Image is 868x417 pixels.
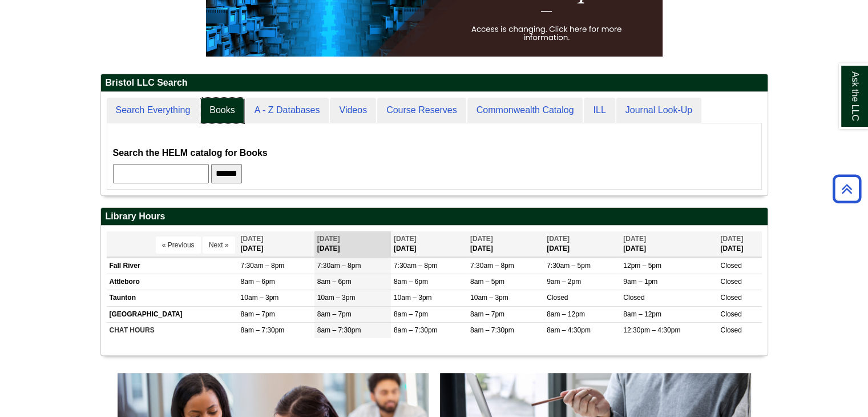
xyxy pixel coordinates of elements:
th: [DATE] [391,231,467,257]
a: ILL [584,98,615,123]
th: [DATE] [467,231,544,257]
span: [DATE] [623,235,646,243]
span: [DATE] [720,235,743,243]
span: 8am – 7:30pm [317,326,361,334]
h2: Library Hours [101,208,768,226]
span: 8am – 7pm [394,310,428,318]
span: 8am – 4:30pm [547,326,591,334]
button: « Previous [156,236,201,254]
span: 8am – 6pm [317,278,352,286]
span: 8am – 7pm [241,310,275,318]
h2: Bristol LLC Search [101,74,768,92]
span: 12pm – 5pm [623,262,661,270]
th: [DATE] [314,231,391,257]
label: Search the HELM catalog for Books [113,145,268,161]
a: A - Z Databases [245,98,329,123]
span: 8am – 7pm [317,310,352,318]
span: 8am – 7:30pm [394,326,438,334]
td: Fall River [107,258,238,274]
span: 10am – 3pm [470,294,508,302]
span: Closed [720,310,741,318]
span: [DATE] [470,235,493,243]
span: 8am – 6pm [241,278,275,286]
span: 9am – 2pm [547,278,581,286]
button: Next » [203,236,235,254]
span: [DATE] [317,235,340,243]
th: [DATE] [544,231,620,257]
span: [DATE] [241,235,264,243]
a: Books [200,98,244,123]
span: 8am – 7:30pm [241,326,285,334]
th: [DATE] [238,231,314,257]
span: 7:30am – 8pm [241,262,285,270]
a: Commonwealth Catalog [467,98,583,123]
span: Closed [720,294,741,302]
span: Closed [720,278,741,286]
span: 10am – 3pm [241,294,279,302]
span: Closed [720,262,741,270]
span: [DATE] [547,235,570,243]
td: [GEOGRAPHIC_DATA] [107,306,238,322]
a: Course Reserves [377,98,466,123]
div: Books [113,129,756,183]
td: CHAT HOURS [107,322,238,338]
a: Journal Look-Up [616,98,701,123]
span: 8am – 7pm [470,310,504,318]
span: 8am – 12pm [547,310,585,318]
span: 7:30am – 8pm [470,262,514,270]
td: Taunton [107,290,238,306]
td: Attleboro [107,274,238,290]
a: Videos [330,98,376,123]
span: 8am – 5pm [470,278,504,286]
span: Closed [623,294,644,302]
span: 10am – 3pm [394,294,432,302]
th: [DATE] [717,231,761,257]
span: 7:30am – 5pm [547,262,591,270]
span: 10am – 3pm [317,294,356,302]
a: Back to Top [829,181,865,197]
span: [DATE] [394,235,417,243]
span: 8am – 6pm [394,278,428,286]
th: [DATE] [620,231,717,257]
span: 7:30am – 8pm [317,262,361,270]
a: Search Everything [107,98,200,123]
span: 8am – 12pm [623,310,661,318]
span: 12:30pm – 4:30pm [623,326,680,334]
span: 9am – 1pm [623,278,657,286]
span: Closed [547,294,568,302]
span: 7:30am – 8pm [394,262,438,270]
span: 8am – 7:30pm [470,326,514,334]
span: Closed [720,326,741,334]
